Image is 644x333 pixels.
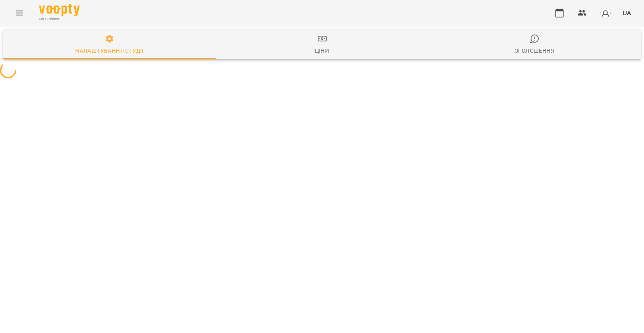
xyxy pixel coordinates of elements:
button: UA [619,5,634,20]
div: Оголошення [514,46,555,56]
span: For Business [39,17,80,22]
div: Ціни [315,46,330,56]
img: Voopty Logo [39,4,80,16]
button: Menu [10,3,29,23]
span: UA [622,9,631,17]
img: avatar_s.png [600,7,611,19]
div: Налаштування студії [75,46,143,56]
